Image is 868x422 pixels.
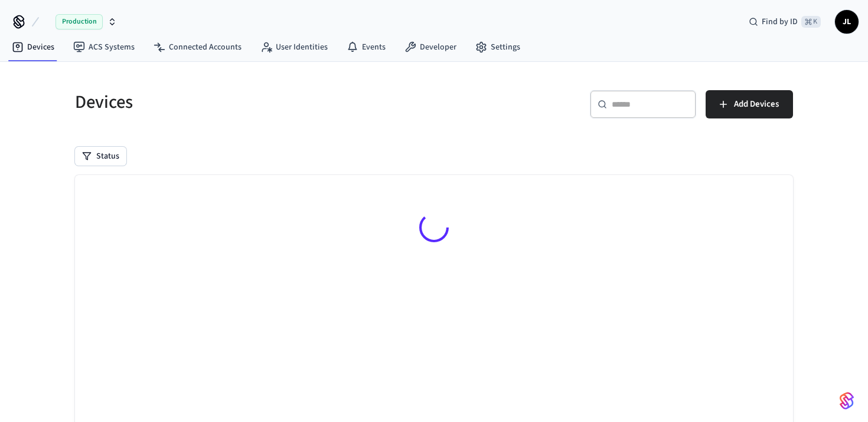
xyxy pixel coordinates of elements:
[395,37,466,58] a: Developer
[466,37,530,58] a: Settings
[56,14,103,29] span: Production
[840,391,854,410] img: SeamLogoGradient.69752ec5.svg
[762,16,798,28] span: Find by ID
[144,37,251,58] a: Connected Accounts
[64,37,144,58] a: ACS Systems
[836,11,857,32] span: JL
[734,97,779,112] span: Add Devices
[251,37,337,58] a: User Identities
[75,147,126,166] button: Status
[337,37,395,58] a: Events
[75,90,427,114] h5: Devices
[739,11,830,32] div: Find by ID⌘ K
[706,90,793,118] button: Add Devices
[835,10,859,34] button: JL
[2,37,64,58] a: Devices
[801,16,821,28] span: ⌘ K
